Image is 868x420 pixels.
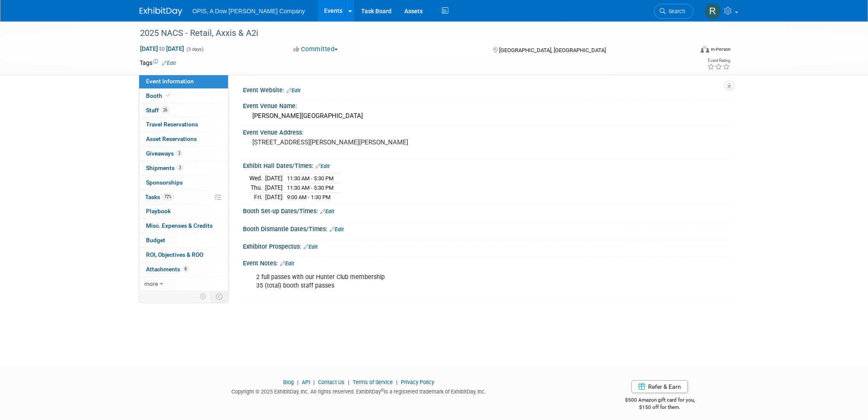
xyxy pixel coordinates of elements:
[210,291,228,302] td: Toggle Event Tabs
[140,7,182,16] img: ExhibitDay
[137,26,681,41] div: 2025 NACS - Retail, Axxis & A2i
[302,379,310,385] a: API
[144,280,158,287] span: more
[643,44,731,57] div: Event Format
[186,47,204,52] span: (3 days)
[249,174,265,183] td: Wed.
[139,132,228,146] a: Asset Reservations
[381,388,384,393] sup: ®
[283,379,294,385] a: Blog
[139,262,228,276] a: Attachments8
[252,138,436,146] pre: [STREET_ADDRESS][PERSON_NAME][PERSON_NAME]
[140,386,579,396] div: Copyright © 2025 ExhibitDay, Inc. All rights reserved. ExhibitDay is a registered trademark of Ex...
[139,204,228,218] a: Playbook
[145,194,174,200] span: Tasks
[318,379,345,385] a: Contact Us
[146,251,203,258] span: ROI, Objectives & ROO
[243,240,729,251] div: Exhibitor Prospectus:
[394,379,400,385] span: |
[287,185,333,191] span: 11:30 AM - 5:30 PM
[499,47,606,53] span: [GEOGRAPHIC_DATA], [GEOGRAPHIC_DATA]
[146,222,213,229] span: Misc. Expenses & Credits
[243,100,729,110] div: Event Venue Name:
[146,121,198,128] span: Travel Reservations
[176,150,182,156] span: 3
[704,3,721,19] img: Renee Ortner
[265,183,283,193] td: [DATE]
[196,291,211,302] td: Personalize Event Tab Strip
[161,107,170,113] span: 26
[139,103,228,117] a: Staff26
[290,45,341,54] button: Committed
[401,379,434,385] a: Privacy Policy
[287,194,330,200] span: 9:00 AM - 1:30 PM
[591,404,729,411] div: $150 off for them.
[250,269,635,294] div: 2 full passes with our Hunter Club membership 35 (total) booth staff passes
[286,88,301,94] a: Edit
[146,135,197,142] span: Asset Reservations
[146,179,183,186] span: Sponsorships
[139,219,228,233] a: Misc. Expenses & Credits
[146,78,194,85] span: Event Information
[162,60,176,66] a: Edit
[591,391,729,411] div: $500 Amazon gift card for you,
[139,248,228,262] a: ROI, Objectives & ROO
[311,379,317,385] span: |
[139,117,228,132] a: Travel Reservations
[146,150,182,157] span: Giveaways
[177,164,183,171] span: 3
[295,379,301,385] span: |
[710,46,731,53] div: In-Person
[243,159,729,170] div: Exhibit Hall Dates/Times:
[158,45,166,52] span: to
[146,266,189,273] span: Attachments
[346,379,351,385] span: |
[162,194,174,200] span: 72%
[139,161,228,175] a: Shipments3
[139,233,228,247] a: Budget
[666,8,685,15] span: Search
[139,176,228,190] a: Sponsorships
[243,257,729,268] div: Event Notes:
[146,237,165,244] span: Budget
[304,244,318,250] a: Edit
[182,266,189,272] span: 8
[243,205,729,216] div: Booth Set-up Dates/Times:
[249,183,265,193] td: Thu.
[280,261,294,267] a: Edit
[707,59,730,63] div: Event Rating
[193,8,305,15] span: OPIS, A Dow [PERSON_NAME] Company
[139,89,228,103] a: Booth
[631,380,688,393] a: Refer & Earn
[265,192,283,201] td: [DATE]
[287,175,333,182] span: 11:30 AM - 5:30 PM
[701,46,709,53] img: Format-Inperson.png
[166,93,170,98] i: Booth reservation complete
[146,107,170,114] span: Staff
[139,277,228,291] a: more
[243,126,729,137] div: Event Venue Address:
[243,223,729,234] div: Booth Dismantle Dates/Times:
[249,109,722,123] div: [PERSON_NAME][GEOGRAPHIC_DATA]
[140,45,184,53] span: [DATE] [DATE]
[353,379,393,385] a: Terms of Service
[146,164,183,171] span: Shipments
[330,226,344,232] a: Edit
[265,174,283,183] td: [DATE]
[146,208,171,214] span: Playbook
[140,59,176,67] td: Tags
[654,4,693,19] a: Search
[139,147,228,161] a: Giveaways3
[243,84,729,95] div: Event Website:
[249,192,265,201] td: Fri.
[139,190,228,204] a: Tasks72%
[139,74,228,88] a: Event Information
[316,163,330,169] a: Edit
[146,92,172,99] span: Booth
[320,209,334,214] a: Edit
